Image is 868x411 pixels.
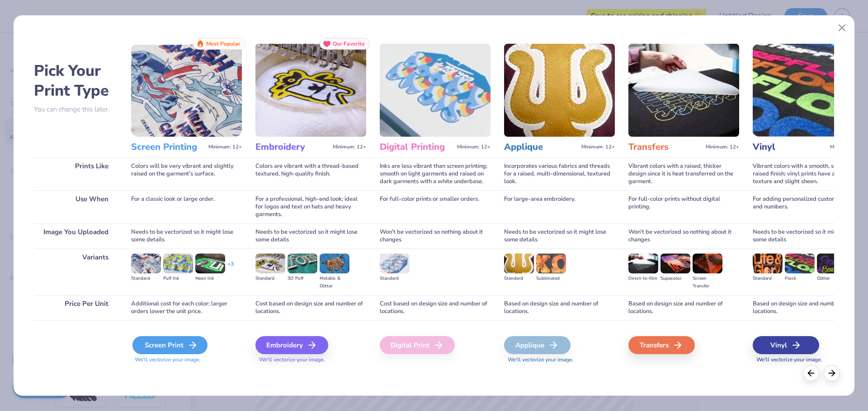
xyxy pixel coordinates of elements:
div: Vibrant colors with a smooth, slightly raised finish; vinyl prints have a consistent texture and ... [753,157,863,190]
div: Needs to be vectorized so it might lose some details [504,223,615,249]
span: Our Favorite [333,41,365,47]
div: Embroidery [255,336,328,354]
div: Vibrant colors with a raised, thicker design since it is heat transferred on the garment. [628,157,739,190]
span: Minimum: 12+ [581,144,615,150]
span: Minimum: 12+ [208,144,242,150]
img: Standard [255,254,285,273]
div: Variants [34,249,118,295]
div: Won't be vectorized so nothing about it changes [380,223,491,249]
div: Standard [131,275,161,282]
img: Standard [131,254,161,273]
div: Inks are less vibrant than screen printing; smooth on light garments and raised on dark garments ... [380,157,491,190]
h2: Pick Your Print Type [34,61,118,101]
span: Minimum: 12+ [333,144,366,150]
h3: Applique [504,141,578,153]
img: Applique [504,44,615,137]
div: For a professional, high-end look; ideal for logos and text on hats and heavy garments. [255,190,366,223]
span: We'll vectorize your image. [255,356,366,364]
img: Screen Transfer [693,254,722,273]
div: Standard [255,275,285,282]
span: We'll vectorize your image. [753,356,863,364]
h3: Transfers [628,141,702,153]
div: Direct-to-film [628,275,658,282]
div: Screen Transfer [693,275,722,290]
div: For adding personalized custom names and numbers. [753,190,863,223]
div: Colors are vibrant with a thread-based textured, high-quality finish. [255,157,366,190]
div: Incorporates various fabrics and threads for a raised, multi-dimensional, textured look. [504,157,615,190]
div: Image You Uploaded [34,223,118,249]
img: Glitter [817,254,847,273]
span: Minimum: 12+ [830,144,863,150]
img: Screen Printing [131,44,242,137]
div: + 3 [227,260,234,276]
h3: Embroidery [255,141,329,153]
div: Sublimated [536,275,566,282]
div: Screen Print [132,336,208,354]
div: Needs to be vectorized so it might lose some details [255,223,366,249]
div: Cost based on design size and number of locations. [380,295,491,320]
div: Needs to be vectorized so it might lose some details [131,223,242,249]
img: Direct-to-film [628,254,658,273]
div: Metallic & Glitter [320,275,349,290]
div: 3D Puff [288,275,317,282]
img: Vinyl [753,44,863,137]
div: Standard [753,275,783,282]
img: Sublimated [536,254,566,273]
div: Cost based on design size and number of locations. [255,295,366,320]
div: Vinyl [753,336,819,354]
img: 3D Puff [288,254,317,273]
div: Prints Like [34,157,118,190]
div: Needs to be vectorized so it might lose some details [753,223,863,249]
div: Neon Ink [195,275,225,282]
div: For large-area embroidery. [504,190,615,223]
h3: Vinyl [753,141,826,153]
div: Standard [504,275,534,282]
img: Standard [380,254,410,273]
div: Based on design size and number of locations. [753,295,863,320]
div: Digital Print [380,336,455,354]
div: Supacolor [660,275,690,282]
div: Additional cost for each color; larger orders lower the unit price. [131,295,242,320]
img: Transfers [628,44,739,137]
div: Based on design size and number of locations. [628,295,739,320]
img: Metallic & Glitter [320,254,349,273]
div: Standard [380,275,410,282]
h3: Digital Printing [380,141,453,153]
img: Embroidery [255,44,366,137]
div: Price Per Unit [34,295,118,320]
span: Most Popular [206,41,241,47]
div: For a classic look or large order. [131,190,242,223]
span: We'll vectorize your image. [504,356,615,364]
div: Use When [34,190,118,223]
span: Minimum: 12+ [706,144,739,150]
img: Standard [504,254,534,273]
div: Based on design size and number of locations. [504,295,615,320]
div: For full-color prints without digital printing. [628,190,739,223]
div: Won't be vectorized so nothing about it changes [628,223,739,249]
h3: Screen Printing [131,141,205,153]
img: Supacolor [660,254,690,273]
img: Flock [785,254,815,273]
div: Glitter [817,275,847,282]
img: Digital Printing [380,44,491,137]
img: Neon Ink [195,254,225,273]
div: Transfers [628,336,695,354]
span: Minimum: 12+ [457,144,491,150]
button: Close [834,19,851,37]
p: You can change this later. [34,106,118,113]
div: For full-color prints or smaller orders. [380,190,491,223]
div: Colors will be very vibrant and slightly raised on the garment's surface. [131,157,242,190]
div: Puff Ink [163,275,193,282]
img: Puff Ink [163,254,193,273]
div: Flock [785,275,815,282]
span: We'll vectorize your image. [131,356,242,364]
div: Applique [504,336,571,354]
img: Standard [753,254,783,273]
